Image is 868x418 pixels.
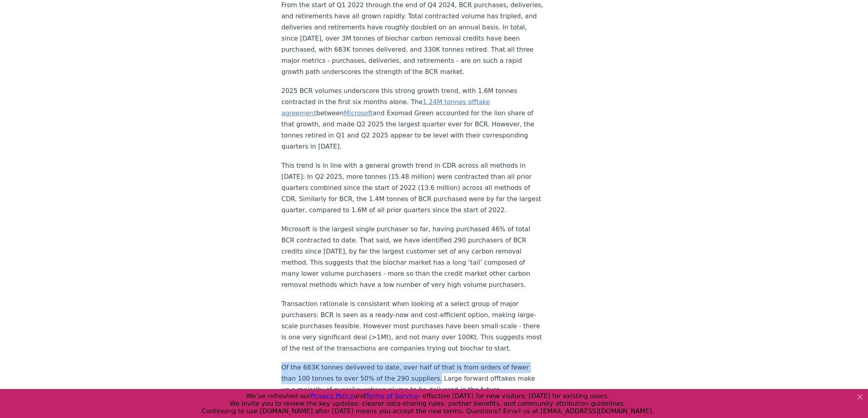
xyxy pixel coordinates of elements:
[281,224,544,290] p: Microsoft is the largest single purchaser so far, having purchased 46% of total BCR contracted to...
[281,160,544,216] p: This trend is in line with a general growth trend in CDR across all methods in [DATE]: In Q2 2025...
[281,85,544,152] p: 2025 BCR volumes underscore this strong growth trend, with 1.6M tonnes contracted in the first si...
[344,109,373,117] a: Microsoft
[281,298,544,354] p: Transaction rationale is consistent when looking at a select group of major purchasers: BCR is se...
[281,362,544,406] p: Of the 683K tonnes delivered to date, over half of that is from orders of fewer than 100 tonnes t...
[356,386,385,393] em: purchase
